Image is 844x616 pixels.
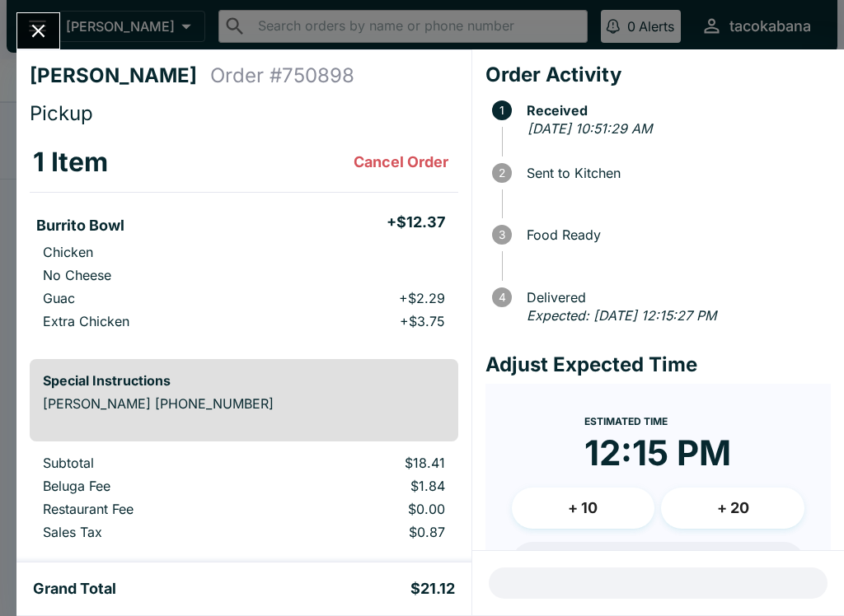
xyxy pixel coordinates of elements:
[499,104,504,117] text: 1
[527,307,716,324] em: Expected: [DATE] 12:15:27 PM
[518,290,831,305] span: Delivered
[43,524,264,540] p: Sales Tax
[30,455,458,547] table: orders table
[485,63,831,87] h4: Order Activity
[499,228,505,241] text: 3
[33,146,108,179] h3: 1 Item
[584,415,668,427] span: Estimated Time
[290,524,444,540] p: $0.87
[43,372,445,389] h6: Special Instructions
[485,352,831,377] h4: Adjust Expected Time
[290,501,444,517] p: $0.00
[43,290,75,306] p: Guac
[17,13,59,49] button: Close
[43,455,264,471] p: Subtotal
[43,478,264,494] p: Beluga Fee
[527,120,652,137] em: [DATE] 10:51:29 AM
[387,212,445,232] h5: + $12.37
[43,313,129,329] p: Extra Chicken
[399,290,445,306] p: + $2.29
[498,291,505,304] text: 4
[30,133,458,346] table: orders table
[290,478,444,494] p: $1.84
[43,244,93,260] p: Chicken
[512,488,655,529] button: + 10
[518,227,831,242] span: Food Ready
[43,267,111,283] p: No Cheese
[33,579,116,599] h5: Grand Total
[499,166,505,180] text: 2
[400,313,445,329] p: + $3.75
[584,432,731,474] time: 12:15 PM
[30,101,93,125] span: Pickup
[43,501,264,517] p: Restaurant Fee
[290,455,444,471] p: $18.41
[410,579,455,599] h5: $21.12
[43,395,445,412] p: [PERSON_NAME] [PHONE_NUMBER]
[518,103,831,118] span: Received
[661,488,804,529] button: + 20
[518,166,831,180] span: Sent to Kitchen
[36,216,124,236] h5: Burrito Bowl
[30,63,210,88] h4: [PERSON_NAME]
[347,146,455,179] button: Cancel Order
[210,63,354,88] h4: Order # 750898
